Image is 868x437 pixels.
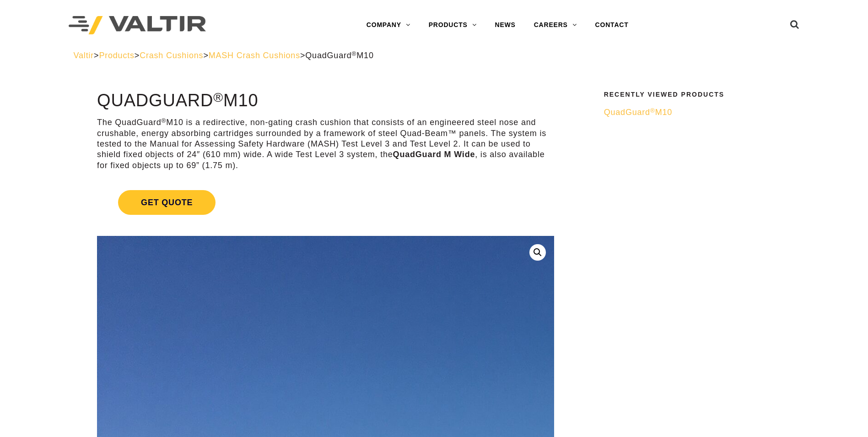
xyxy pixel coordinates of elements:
span: QuadGuard M10 [305,51,373,60]
sup: ® [650,107,655,114]
a: Valtir [74,51,94,60]
a: NEWS [486,16,525,34]
span: Get Quote [118,190,216,215]
a: COMPANY [357,16,420,34]
a: Products [99,51,134,60]
a: PRODUCTS [420,16,486,34]
span: QuadGuard M10 [604,108,672,117]
a: Get Quote [97,179,554,226]
div: > > > > [74,50,795,61]
a: CONTACT [586,16,638,34]
h2: Recently Viewed Products [604,91,789,98]
a: QuadGuard®M10 [604,107,789,118]
strong: QuadGuard M Wide [393,150,475,159]
a: Crash Cushions [140,51,203,60]
a: CAREERS [525,16,586,34]
sup: ® [352,50,357,57]
p: The QuadGuard M10 is a redirective, non-gating crash cushion that consists of an engineered steel... [97,117,554,171]
img: Valtir [69,16,206,35]
a: MASH Crash Cushions [209,51,300,60]
sup: ® [162,117,167,124]
h1: QuadGuard M10 [97,91,554,110]
sup: ® [213,90,223,104]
